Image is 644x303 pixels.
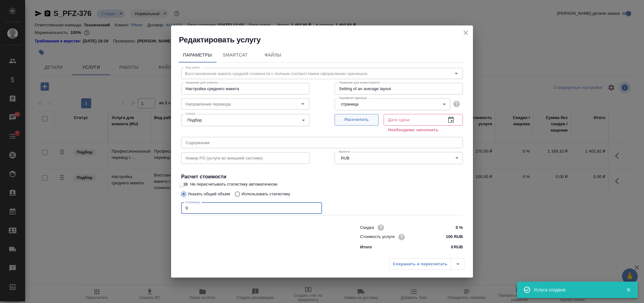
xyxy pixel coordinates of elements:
[360,225,374,231] p: Скидка
[360,234,395,240] p: Стоимость услуги
[339,155,351,161] button: RUB
[360,244,372,250] p: Итого
[181,114,309,126] div: Подбор
[439,223,463,232] input: ✎ Введи что-нибудь
[339,101,360,107] button: страница
[389,258,465,270] div: split button
[451,244,453,250] p: 0
[439,232,463,241] input: ✎ Введи что-нибудь
[179,35,473,45] h2: Редактировать услугу
[241,191,290,197] p: Использовать статистику
[534,287,617,293] div: Услуга создана
[335,114,379,126] button: Рассчитать
[335,152,463,164] div: RUB
[298,100,307,108] button: Open
[388,127,458,133] p: Необходимо заполнить
[258,51,288,59] span: Файлы
[181,173,463,181] h4: Расчет стоимости
[461,28,470,37] button: close
[188,191,230,197] p: Указать общий объем
[182,51,213,59] span: Параметры
[335,98,450,110] div: страница
[338,116,375,123] span: Рассчитать
[220,51,250,59] span: SmartCat
[186,117,204,123] button: Подбор
[454,244,463,250] p: RUB
[190,181,277,187] span: Не пересчитывать статистику автоматически
[622,287,635,293] button: Закрыть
